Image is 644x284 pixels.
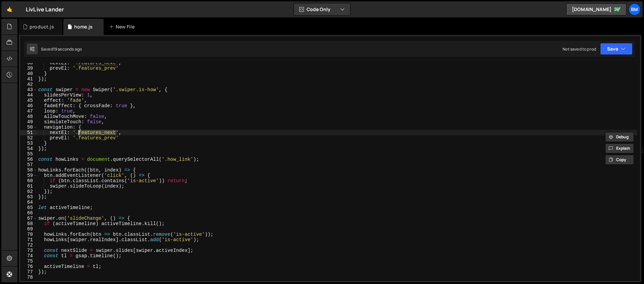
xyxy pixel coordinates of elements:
[20,194,37,200] div: 63
[605,132,634,142] button: Debug
[20,178,37,184] div: 60
[20,60,37,66] div: 38
[566,3,627,15] a: [DOMAIN_NAME]
[562,46,596,52] div: Not saved to prod
[74,23,93,30] div: home.js
[20,109,37,114] div: 47
[20,221,37,226] div: 68
[20,232,37,237] div: 70
[30,23,54,30] div: product.js
[605,155,634,165] button: Copy
[109,23,137,30] div: New File
[20,248,37,253] div: 73
[20,135,37,141] div: 52
[1,1,18,17] a: 🤙
[53,46,82,52] div: 19 seconds ago
[20,205,37,210] div: 65
[20,184,37,189] div: 61
[41,46,82,52] div: Saved
[20,146,37,151] div: 54
[20,200,37,205] div: 64
[20,269,37,275] div: 77
[20,114,37,119] div: 48
[629,3,641,15] a: bm
[20,130,37,135] div: 51
[20,82,37,87] div: 42
[605,143,634,153] button: Explain
[20,87,37,92] div: 43
[20,167,37,173] div: 58
[20,92,37,98] div: 44
[20,210,37,216] div: 66
[20,173,37,178] div: 59
[20,151,37,157] div: 55
[20,226,37,232] div: 69
[20,264,37,269] div: 76
[20,275,37,280] div: 78
[20,103,37,109] div: 46
[20,162,37,167] div: 57
[20,242,37,248] div: 72
[20,141,37,146] div: 53
[26,5,64,13] div: LivLive Lander
[20,189,37,194] div: 62
[20,125,37,130] div: 50
[20,253,37,259] div: 74
[20,66,37,71] div: 39
[294,3,350,15] button: Code Only
[20,157,37,162] div: 56
[20,98,37,103] div: 45
[20,119,37,125] div: 49
[20,71,37,76] div: 40
[600,43,633,55] button: Save
[20,259,37,264] div: 75
[20,237,37,242] div: 71
[20,216,37,221] div: 67
[20,76,37,82] div: 41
